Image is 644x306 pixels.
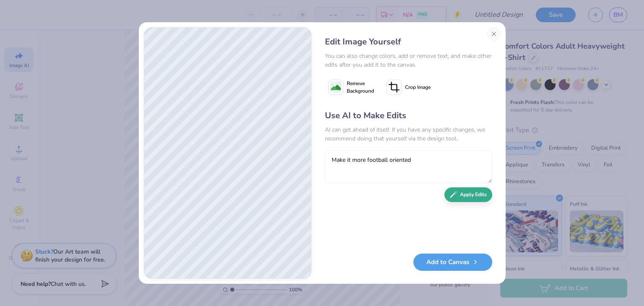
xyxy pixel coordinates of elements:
[325,36,492,48] div: Edit Image Yourself
[325,77,377,98] button: Remove Background
[487,27,501,41] button: Close
[383,77,436,98] button: Crop Image
[347,80,374,95] span: Remove Background
[405,83,431,91] span: Crop Image
[444,187,492,202] button: Apply Edits
[325,109,492,122] div: Use AI to Make Edits
[325,125,492,143] div: AI can get ahead of itself. If you have any specific changes, we recommend doing that yourself vi...
[325,150,492,183] textarea: Make it more football oriented
[413,254,492,271] button: Add to Canvas
[325,52,492,69] div: You can also change colors, add or remove text, and make other edits after you add it to the canvas.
